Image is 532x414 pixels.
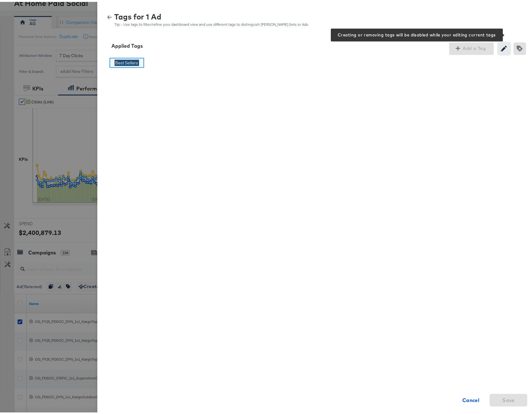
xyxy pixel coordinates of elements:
button: Cancel [452,392,490,405]
div: Applied Tags [111,41,143,48]
button: Creating or removing tags will be disabled while your editing current tags [498,41,510,53]
strong: Cancel [462,394,480,403]
div: Tip: - Use tags to filter/refine your dashboard view and use different tags to distinguish [PERSO... [114,20,309,25]
div: Tags for 1 Ad [114,11,309,18]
